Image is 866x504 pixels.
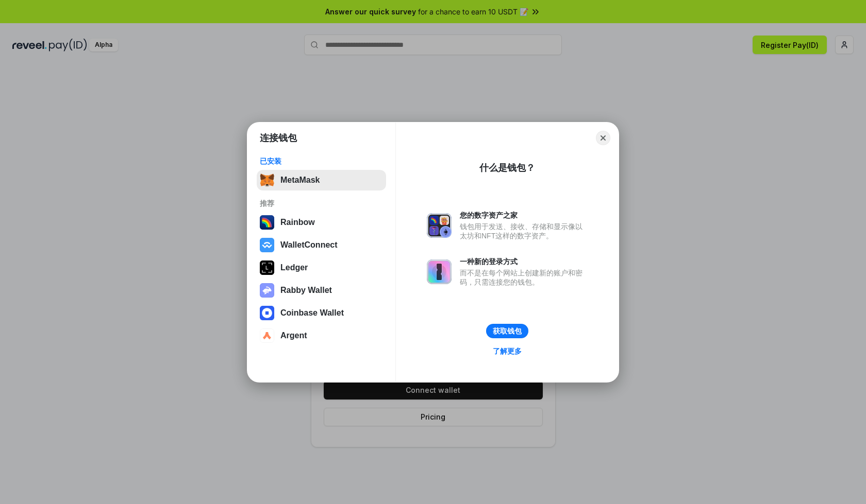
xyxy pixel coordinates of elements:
[460,222,588,240] div: 钱包用于发送、接收、存储和显示像以太坊和NFT这样的数字资产。
[493,346,522,356] div: 了解更多
[260,215,274,230] img: svg+xml,%3Csvg%20width%3D%22120%22%20height%3D%22120%22%20viewBox%3D%220%200%20120%20120%22%20fil...
[260,328,274,343] img: svg+xml,%3Csvg%20width%3D%2228%22%20height%3D%2228%22%20viewBox%3D%220%200%2028%2028%22%20fill%3D...
[260,199,383,208] div: 推荐
[260,306,274,320] img: svg+xml,%3Csvg%20width%3D%2228%22%20height%3D%2228%22%20viewBox%3D%220%200%2028%2028%22%20fill%3D...
[596,131,610,145] button: Close
[257,325,386,346] button: Argent
[280,263,308,272] div: Ledger
[257,257,386,278] button: Ledger
[280,331,307,340] div: Argent
[257,303,386,323] button: Coinbase Wallet
[257,235,386,255] button: WalletConnect
[280,286,332,295] div: Rabby Wallet
[257,170,386,190] button: MetaMask
[257,280,386,301] button: Rabby Wallet
[260,132,297,144] h1: 连接钱包
[260,173,274,187] img: svg+xml,%3Csvg%20fill%3D%22none%22%20height%3D%2233%22%20viewBox%3D%220%200%2035%2033%22%20width%...
[260,283,274,298] img: svg+xml,%3Csvg%20xmlns%3D%22http%3A%2F%2Fwww.w3.org%2F2000%2Fsvg%22%20fill%3D%22none%22%20viewBox...
[257,212,386,233] button: Rainbow
[280,308,344,318] div: Coinbase Wallet
[260,238,274,252] img: svg+xml,%3Csvg%20width%3D%2228%22%20height%3D%2228%22%20viewBox%3D%220%200%2028%2028%22%20fill%3D...
[260,157,383,166] div: 已安装
[427,213,452,238] img: svg+xml,%3Csvg%20xmlns%3D%22http%3A%2F%2Fwww.w3.org%2F2000%2Fsvg%22%20fill%3D%22none%22%20viewBox...
[427,259,452,284] img: svg+xml,%3Csvg%20xmlns%3D%22http%3A%2F%2Fwww.w3.org%2F2000%2Fsvg%22%20fill%3D%22none%22%20viewBox...
[479,162,535,174] div: 什么是钱包？
[280,240,338,250] div: WalletConnect
[280,176,320,185] div: MetaMask
[280,218,315,227] div: Rainbow
[260,260,274,275] img: svg+xml,%3Csvg%20xmlns%3D%22http%3A%2F%2Fwww.w3.org%2F2000%2Fsvg%22%20width%3D%2228%22%20height%3...
[460,268,588,287] div: 而不是在每个网站上创建新的账户和密码，只需连接您的钱包。
[460,211,588,220] div: 您的数字资产之家
[460,257,588,266] div: 一种新的登录方式
[487,344,528,358] a: 了解更多
[486,324,528,338] button: 获取钱包
[493,326,522,336] div: 获取钱包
